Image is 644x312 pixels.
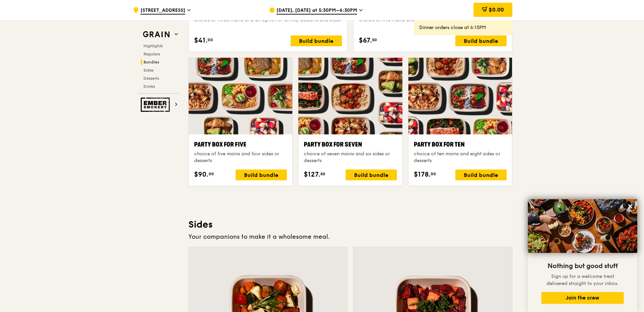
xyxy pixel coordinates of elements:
[143,60,159,64] span: Bundles
[414,170,431,180] span: $178.
[143,52,160,56] span: Regulars
[625,201,636,212] button: Close
[346,170,397,180] div: Build bundle
[143,76,159,81] span: Desserts
[194,151,287,164] div: choice of five mains and four sides or desserts
[194,170,209,180] span: $90.
[141,98,172,112] img: Ember Smokery web logo
[188,232,512,241] div: Your companions to make it a wholesome meal.
[320,171,325,177] span: 50
[359,35,372,46] span: $67.
[291,35,342,46] div: Build bundle
[455,35,507,46] div: Build bundle
[188,218,512,231] h3: Sides
[414,140,507,149] div: Party Box for Ten
[194,35,208,46] span: $41.
[194,140,287,149] div: Party Box for Five
[208,37,213,43] span: 00
[414,151,507,164] div: choice of ten mains and eight sides or desserts
[304,170,320,180] span: $127.
[140,7,185,15] span: [STREET_ADDRESS]
[304,140,397,149] div: Party Box for Seven
[143,84,155,89] span: Drinks
[143,44,163,48] span: Highlights
[546,274,619,286] span: Sign up for a welcome treat delivered straight to your inbox.
[455,170,507,180] div: Build bundle
[419,24,507,31] div: Dinner orders close at 6:15PM
[141,28,172,41] img: Grain web logo
[372,37,377,43] span: 50
[547,262,618,270] span: Nothing but good stuff
[528,199,637,253] img: DSC07876-Edit02-Large.jpeg
[541,292,624,304] button: Join the crew
[276,7,357,15] span: [DATE], [DATE] at 5:30PM–6:30PM
[143,68,154,73] span: Sides
[489,6,504,13] span: $0.00
[236,170,287,180] div: Build bundle
[209,171,214,177] span: 00
[431,171,436,177] span: 00
[304,151,397,164] div: choice of seven mains and six sides or desserts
